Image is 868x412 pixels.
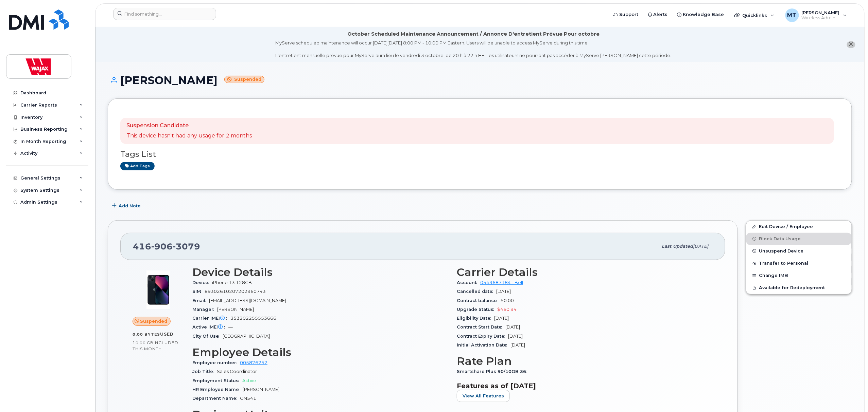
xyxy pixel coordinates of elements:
[510,342,525,348] span: [DATE]
[662,244,693,249] span: Last updated
[457,266,713,278] h3: Carrier Details
[192,369,217,374] span: Job Title
[192,307,217,312] span: Manager
[746,269,852,282] button: Change IMEI
[209,298,286,303] span: [EMAIL_ADDRESS][DOMAIN_NAME]
[160,332,174,337] span: used
[151,241,173,251] span: 906
[457,298,501,303] span: Contract balance
[192,360,240,365] span: Employee number
[457,342,510,348] span: Initial Activation Date
[224,76,264,83] small: Suspended
[192,378,242,383] span: Employment Status
[126,122,252,130] p: Suspension Candidate
[205,289,266,294] span: 89302610207202960743
[230,316,276,321] span: 353202255553666
[192,346,449,358] h3: Employee Details
[463,393,504,399] span: View All Features
[192,266,449,278] h3: Device Details
[759,285,825,291] span: Available for Redeployment
[119,203,141,209] span: Add Note
[457,324,505,330] span: Contract Start Date
[480,280,523,285] a: 0549687184 - Bell
[133,340,178,351] span: included this month
[242,378,256,383] span: Active
[457,390,510,402] button: View All Features
[192,324,228,330] span: Active IMEI
[457,382,713,390] h3: Features as of [DATE]
[212,280,252,285] span: iPhone 13 128GB
[133,241,200,251] span: 416
[505,324,520,330] span: [DATE]
[108,74,852,86] h1: [PERSON_NAME]
[746,221,852,233] a: Edit Device / Employee
[133,332,160,337] span: 0.00 Bytes
[120,162,155,170] a: Add tags
[693,244,709,249] span: [DATE]
[501,298,514,303] span: $0.00
[126,132,252,140] p: This device hasn't had any usage for 2 months
[140,318,168,324] span: Suspended
[457,289,496,294] span: Cancelled date
[457,280,480,285] span: Account
[847,41,855,48] button: close notification
[108,200,146,212] button: Add Note
[457,355,713,367] h3: Rate Plan
[240,396,256,401] span: ON541
[497,307,517,312] span: $460.94
[217,369,257,374] span: Sales Coordinator
[759,248,804,254] span: Unsuspend Device
[228,324,233,330] span: —
[138,269,179,310] img: image20231002-3703462-1ig824h.jpeg
[746,233,852,245] button: Block Data Usage
[192,316,230,321] span: Carrier IMEI
[192,298,209,303] span: Email
[192,334,223,339] span: City Of Use
[192,396,240,401] span: Department Name
[192,387,243,392] span: HR Employee Name
[120,150,839,158] h3: Tags List
[746,245,852,257] button: Unsuspend Device
[173,241,200,251] span: 3079
[347,31,600,38] div: October Scheduled Maintenance Announcement / Annonce D'entretient Prévue Pour octobre
[457,334,508,339] span: Contract Expiry Date
[217,307,254,312] span: [PERSON_NAME]
[223,334,270,339] span: [GEOGRAPHIC_DATA]
[457,307,497,312] span: Upgrade Status
[494,316,509,321] span: [DATE]
[496,289,511,294] span: [DATE]
[133,340,154,345] span: 10.00 GB
[276,40,672,59] div: MyServe scheduled maintenance will occur [DATE][DATE] 8:00 PM - 10:00 PM Eastern. Users will be u...
[457,316,494,321] span: Eligibility Date
[192,280,212,285] span: Device
[508,334,523,339] span: [DATE]
[746,257,852,269] button: Transfer to Personal
[746,282,852,294] button: Available for Redeployment
[243,387,279,392] span: [PERSON_NAME]
[457,369,530,374] span: Smartshare Plus 90/10GB 36
[192,289,205,294] span: SIM
[240,360,267,365] a: 005876252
